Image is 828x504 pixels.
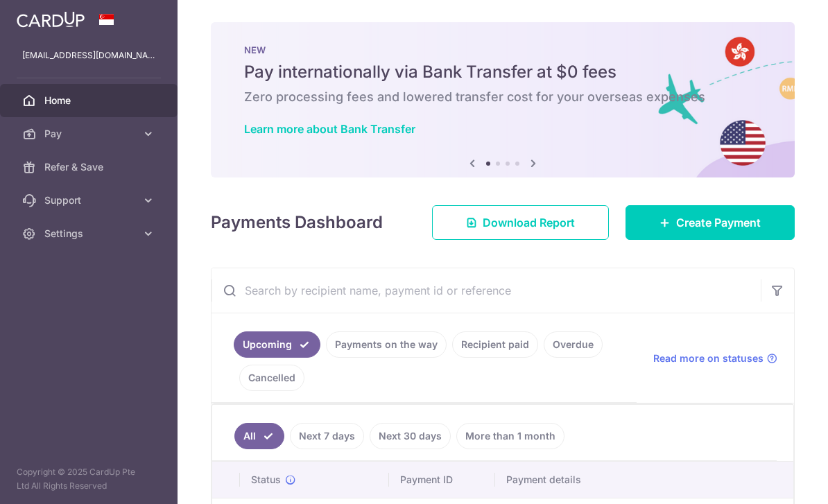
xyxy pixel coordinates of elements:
[626,205,795,240] a: Create Payment
[483,214,575,231] span: Download Report
[212,268,761,313] input: Search by recipient name, payment id or reference
[44,160,136,174] span: Refer & Save
[495,462,804,498] th: Payment details
[290,423,364,449] a: Next 7 days
[244,61,761,83] h5: Pay internationally via Bank Transfer at $0 fees
[211,22,795,177] img: Bank transfer banner
[653,351,764,365] span: Read more on statuses
[234,331,320,358] a: Upcoming
[17,11,85,28] img: CardUp
[251,473,281,487] span: Status
[239,365,304,391] a: Cancelled
[244,122,415,136] a: Learn more about Bank Transfer
[452,331,538,358] a: Recipient paid
[44,127,136,141] span: Pay
[544,331,603,358] a: Overdue
[456,423,564,449] a: More than 1 month
[676,214,761,231] span: Create Payment
[22,49,155,62] p: [EMAIL_ADDRESS][DOMAIN_NAME]
[653,351,777,365] a: Read more on statuses
[389,462,495,498] th: Payment ID
[44,227,136,241] span: Settings
[432,205,609,240] a: Download Report
[211,210,383,235] h4: Payments Dashboard
[234,423,284,449] a: All
[244,89,761,105] h6: Zero processing fees and lowered transfer cost for your overseas expenses
[244,44,761,55] p: NEW
[44,94,136,107] span: Home
[326,331,447,358] a: Payments on the way
[44,193,136,207] span: Support
[370,423,451,449] a: Next 30 days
